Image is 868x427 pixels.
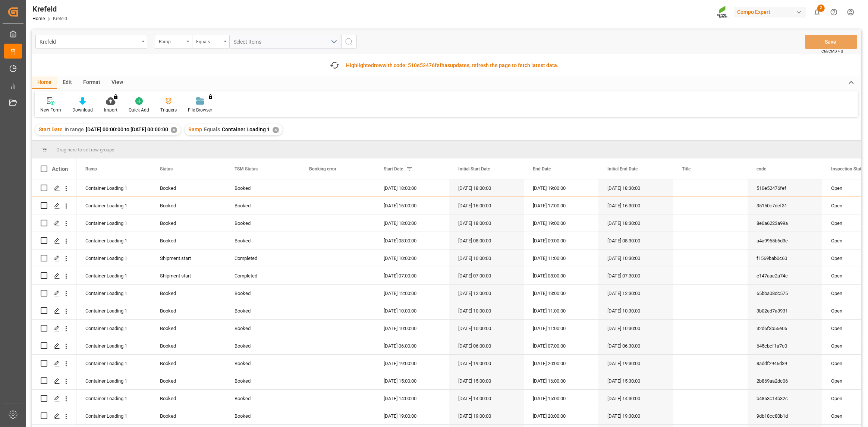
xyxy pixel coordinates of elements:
div: 35150c7def31 [748,197,822,214]
div: Container Loading 1 [85,215,142,232]
div: Container Loading 1 [85,302,142,320]
div: Container Loading 1 [85,390,142,407]
div: Booked [160,215,217,232]
div: b4853c14b32c [748,390,822,407]
span: Title [682,166,691,172]
div: Press SPACE to select this row. [32,390,76,407]
div: Press SPACE to select this row. [32,302,76,320]
span: Status [160,166,173,172]
div: Booked [160,390,217,407]
div: [DATE] 10:30:00 [598,249,673,267]
div: [DATE] 07:00:00 [524,337,598,354]
div: [DATE] 08:30:00 [598,232,673,249]
span: End Date [533,166,551,172]
div: Booked [235,302,291,320]
div: ✕ [171,127,177,133]
div: [DATE] 11:00:00 [524,249,598,267]
div: Press SPACE to select this row. [32,372,76,390]
div: Booked [235,215,291,232]
div: Container Loading 1 [85,408,142,425]
div: Compo Expert [734,7,806,18]
span: Booking error [309,166,336,172]
div: a4a9965b6d3e [748,232,822,249]
div: [DATE] 20:00:00 [524,355,598,372]
span: Start Date [384,166,403,172]
div: Press SPACE to select this row. [32,337,76,355]
div: 645cbcf1a7c0 [748,337,822,354]
div: 32d6f3b55e05 [748,320,822,337]
button: Help Center [825,4,842,21]
span: In range [65,126,84,132]
div: View [106,76,129,89]
div: Booked [235,373,291,390]
div: Container Loading 1 [85,320,142,337]
div: [DATE] 10:00:00 [375,320,449,337]
span: has [441,62,450,68]
div: [DATE] 10:00:00 [449,320,524,337]
div: 2b869aa2dc06 [748,372,822,389]
div: Ramp [159,37,184,45]
div: [DATE] 06:00:00 [375,337,449,354]
div: Home [32,76,57,89]
span: [DATE] 00:00:00 to [DATE] 00:00:00 [86,126,168,132]
div: [DATE] 07:30:00 [598,267,673,284]
div: Booked [235,197,291,214]
div: Press SPACE to select this row. [32,320,76,337]
div: [DATE] 12:00:00 [449,285,524,302]
span: Ctrl/CMD + S [821,48,843,54]
span: Initial End Date [607,166,638,172]
div: Completed [235,250,291,267]
div: [DATE] 14:30:00 [598,390,673,407]
div: [DATE] 16:00:00 [375,197,449,214]
div: [DATE] 16:00:00 [449,197,524,214]
div: Press SPACE to select this row. [32,232,76,249]
div: [DATE] 19:00:00 [524,214,598,232]
div: Press SPACE to select this row. [32,407,76,425]
div: [DATE] 16:30:00 [598,197,673,214]
div: [DATE] 14:00:00 [375,390,449,407]
span: Ramp [85,166,97,172]
div: [DATE] 19:00:00 [375,355,449,372]
div: Triggers [160,107,177,113]
div: Container Loading 1 [85,197,142,214]
div: [DATE] 12:30:00 [598,285,673,302]
div: Completed [235,267,291,285]
div: Booked [160,197,217,214]
div: [DATE] 06:30:00 [598,337,673,354]
div: Booked [235,355,291,372]
span: Container Loading 1 [222,126,270,132]
div: Booked [160,285,217,302]
div: Shipment start [160,267,217,285]
div: [DATE] 19:00:00 [449,355,524,372]
div: [DATE] 10:00:00 [449,302,524,319]
div: [DATE] 15:00:00 [449,372,524,389]
div: [DATE] 18:00:00 [449,179,524,197]
div: Container Loading 1 [85,285,142,302]
div: Booked [235,390,291,407]
div: Container Loading 1 [85,373,142,390]
div: Press SPACE to select this row. [32,267,76,285]
div: Format [78,76,106,89]
div: 3b02ed7a3931 [748,302,822,319]
div: Booked [160,302,217,320]
div: e147aae2a74c [748,267,822,284]
div: New Form [40,107,61,113]
div: [DATE] 14:00:00 [449,390,524,407]
div: Press SPACE to select this row. [32,197,76,214]
div: Press SPACE to select this row. [32,179,76,197]
div: [DATE] 10:30:00 [598,320,673,337]
span: Ramp [188,126,202,132]
div: Booked [160,320,217,337]
div: [DATE] 10:00:00 [375,302,449,319]
span: code [757,166,766,172]
div: [DATE] 08:00:00 [449,232,524,249]
div: Press SPACE to select this row. [32,214,76,232]
div: [DATE] 19:30:00 [598,355,673,372]
div: [DATE] 08:00:00 [524,267,598,284]
div: Edit [57,76,78,89]
div: Shipment start [160,250,217,267]
div: Container Loading 1 [85,267,142,285]
span: TSM Status [235,166,258,172]
button: open menu [35,35,147,49]
div: [DATE] 17:00:00 [524,197,598,214]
